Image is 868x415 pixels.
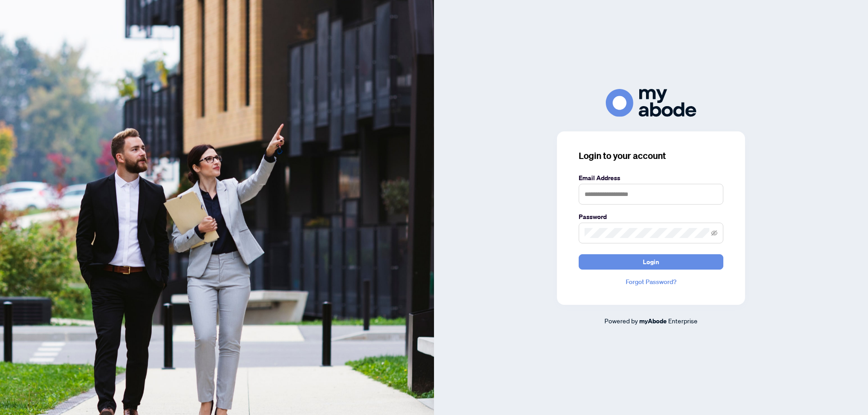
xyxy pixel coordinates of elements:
[711,230,717,236] span: eye-invisible
[579,254,723,270] button: Login
[579,277,723,287] a: Forgot Password?
[639,316,667,326] a: myAbode
[579,149,723,162] h3: Login to your account
[643,255,659,269] span: Login
[606,89,696,117] img: ma-logo
[579,212,723,222] label: Password
[604,317,638,325] span: Powered by
[579,173,723,183] label: Email Address
[668,317,698,325] span: Enterprise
